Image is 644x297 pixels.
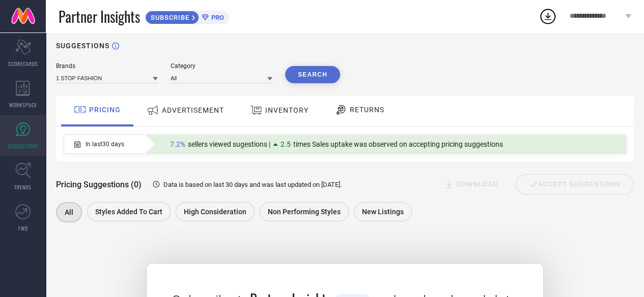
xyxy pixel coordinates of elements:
span: PRO [209,14,224,21]
div: Category [171,62,272,70]
span: 2.5 [281,140,291,148]
span: SUGGESTIONS [8,142,39,150]
span: Partner Insights [59,6,140,27]
span: SUBSCRIBE [146,14,192,21]
span: 7.2% [170,140,185,148]
span: New Listings [362,208,404,216]
span: In last 30 days [86,141,124,148]
span: RETURNS [350,106,384,114]
div: Percentage of sellers who have viewed suggestions for the current Insight Type [165,138,508,151]
span: Pricing Suggestions (0) [56,180,142,189]
span: PRICING [89,106,121,114]
span: All [65,208,73,216]
span: FWD [18,224,28,232]
span: INVENTORY [265,106,309,114]
span: Data is based on last 30 days and was last updated on [DATE] . [163,181,342,188]
span: Styles Added To Cart [95,208,162,216]
span: times Sales uptake was observed on accepting pricing suggestions [293,140,503,148]
span: SCORECARDS [8,60,38,68]
span: High Consideration [184,208,246,216]
span: TRENDS [14,183,32,191]
button: Search [285,66,340,83]
div: Accept Suggestions [516,174,634,194]
a: SUBSCRIBEPRO [145,8,229,24]
span: sellers viewed sugestions | [188,140,270,148]
span: Non Performing Styles [268,208,341,216]
div: Open download list [539,7,557,25]
h1: SUGGESTIONS [56,42,109,50]
span: ADVERTISEMENT [162,106,224,114]
span: WORKSPACE [9,101,37,109]
div: Brands [56,62,158,70]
